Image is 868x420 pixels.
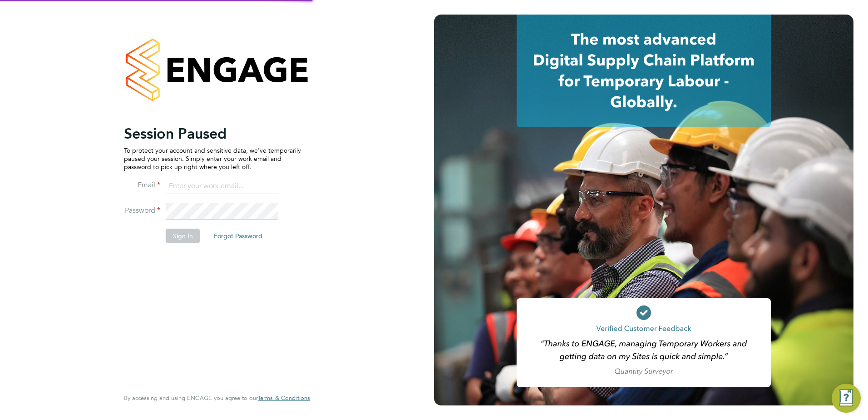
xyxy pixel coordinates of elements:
label: Password [124,206,160,215]
input: Enter your work email... [166,178,278,195]
p: To protect your account and sensitive data, we've temporarily paused your session. Simply enter y... [124,146,301,171]
a: Terms & Conditions [258,395,310,402]
button: Forgot Password [207,229,270,243]
span: By accessing and using ENGAGE you agree to our [124,394,310,402]
h2: Session Paused [124,125,301,143]
label: Email [124,180,160,190]
button: Engage Resource Center [832,384,861,413]
button: Sign In [166,229,200,243]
